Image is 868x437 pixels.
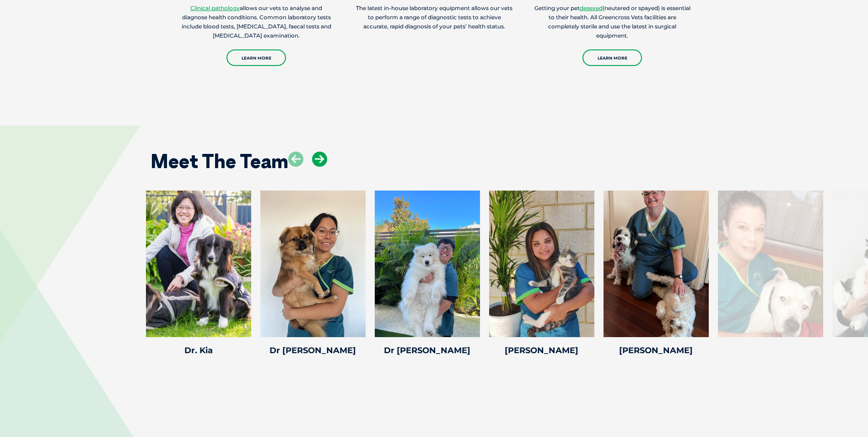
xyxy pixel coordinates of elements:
[226,49,286,66] a: Learn More
[604,346,709,355] h4: [PERSON_NAME]
[151,152,288,171] h2: Meet The Team
[356,4,513,31] p: The latest in-house laboratory equipment allows our vets to perform a range of diagnostic tests t...
[375,346,480,355] h4: Dr [PERSON_NAME]
[489,346,594,355] h4: [PERSON_NAME]
[534,4,691,40] p: Getting your pet (neutered or spayed) is essential to their health. All Greencross Vets facilitie...
[580,5,603,11] a: desexed
[260,346,366,355] h4: Dr [PERSON_NAME]
[582,49,642,66] a: Learn More
[146,346,251,355] h4: Dr. Kia
[190,5,240,11] a: Clinical pathology
[178,4,335,40] p: allows our vets to analyse and diagnose health conditions. Common laboratory tests include blood ...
